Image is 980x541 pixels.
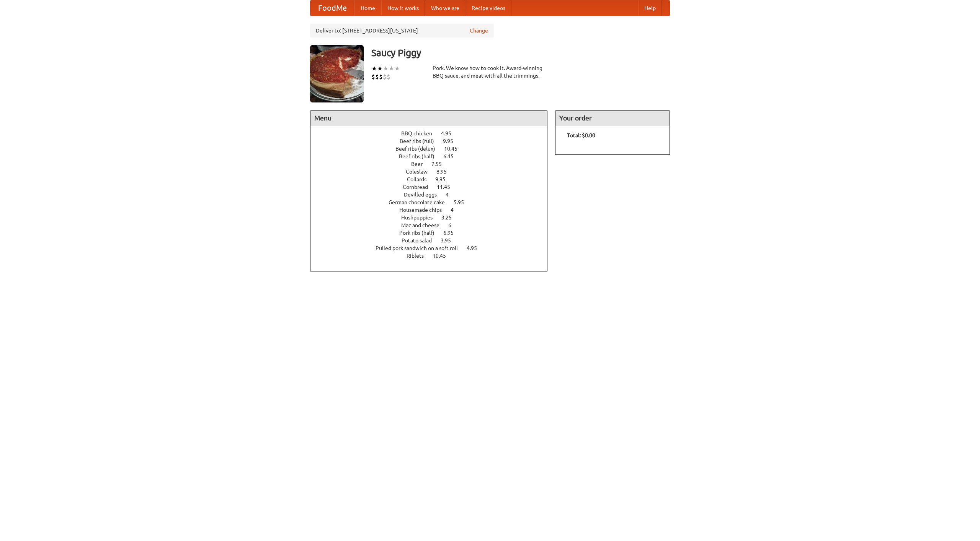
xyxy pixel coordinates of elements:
li: $ [387,73,390,81]
li: ★ [371,64,377,73]
span: 4 [451,207,461,213]
span: Hushpuppies [401,214,440,221]
li: ★ [383,64,389,73]
b: Total: $0.00 [567,132,595,138]
span: Beef ribs (half) [399,153,442,159]
a: Potato salad 3.95 [402,237,465,244]
span: 11.45 [437,184,458,190]
span: 4.95 [467,245,485,251]
a: Hushpuppies 3.25 [401,214,466,221]
span: Beer [411,161,430,167]
span: Pulled pork sandwich on a soft roll [376,245,465,251]
a: Devilled eggs 4 [404,192,463,198]
h4: Your order [555,110,670,126]
span: Potato salad [402,237,439,244]
a: Pork ribs (half) 6.95 [399,230,468,236]
div: Deliver to: [STREET_ADDRESS][US_STATE] [310,24,494,37]
a: Pulled pork sandwich on a soft roll 4.95 [376,245,491,251]
span: 8.95 [436,169,454,175]
a: Mac and cheese 6 [401,222,465,228]
a: Cornbread 11.45 [403,184,464,190]
span: 3.95 [441,237,459,244]
span: Housemade chips [399,207,449,213]
span: Cornbread [403,184,436,190]
span: 10.45 [433,253,454,259]
a: Who we are [425,0,465,16]
a: Collards 9.95 [407,176,460,182]
span: Collards [407,176,434,182]
span: 6.95 [443,230,461,236]
div: Pork. We know how to cook it. Award-winning BBQ sauce, and meat with all the trimmings. [433,64,547,80]
a: Change [470,27,488,34]
span: Pork ribs (half) [399,230,442,236]
h3: Saucy Piggy [371,45,670,60]
span: Beef ribs (delux) [395,146,443,152]
span: 4 [446,192,456,198]
a: FoodMe [310,0,354,16]
span: BBQ chicken [401,130,440,136]
span: 5.95 [454,199,472,205]
img: angular.jpg [310,45,364,102]
span: 7.55 [431,161,449,167]
span: Riblets [407,253,431,259]
a: Help [638,0,662,16]
li: $ [375,73,379,81]
li: ★ [377,64,383,73]
a: How it works [381,0,425,16]
span: Devilled eggs [404,192,444,198]
a: Beer 7.55 [411,161,456,167]
li: $ [379,73,383,81]
span: 3.25 [441,214,459,221]
a: German chocolate cake 5.95 [389,199,478,205]
a: Housemade chips 4 [399,207,468,213]
span: German chocolate cake [389,199,452,205]
a: Recipe videos [465,0,511,16]
span: 9.95 [443,138,461,144]
span: Coleslaw [406,169,435,175]
span: Mac and cheese [401,222,447,228]
h4: Menu [310,110,547,126]
li: ★ [389,64,394,73]
li: $ [371,73,375,81]
a: Beef ribs (full) 9.95 [400,138,467,144]
a: Beef ribs (half) 6.45 [399,153,468,159]
span: 6 [448,222,459,228]
span: 4.95 [441,130,459,136]
a: Riblets 10.45 [407,253,460,259]
span: 9.95 [435,176,453,182]
span: 6.45 [443,153,461,159]
a: Coleslaw 8.95 [406,169,461,175]
a: Beef ribs (delux) 10.45 [395,146,472,152]
span: Beef ribs (full) [400,138,442,144]
a: Home [354,0,381,16]
span: 10.45 [444,146,465,152]
li: $ [383,73,387,81]
a: BBQ chicken 4.95 [401,130,465,136]
li: ★ [394,64,400,73]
